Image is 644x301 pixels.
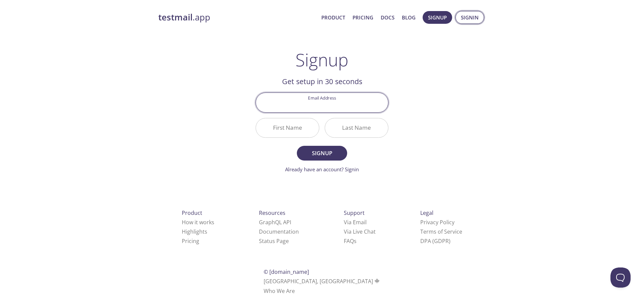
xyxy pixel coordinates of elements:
a: Already have an account? Signin [285,166,359,173]
span: Resources [259,209,285,217]
span: Support [344,209,365,217]
a: testmail.app [158,12,316,23]
a: Docs [381,13,394,22]
span: Signup [304,148,340,158]
a: Via Live Chat [344,228,376,235]
a: Blog [402,13,416,22]
a: Documentation [259,228,299,235]
strong: testmail [158,11,193,23]
a: Terms of Service [420,228,462,235]
span: [GEOGRAPHIC_DATA], [GEOGRAPHIC_DATA] [264,278,381,285]
a: Product [321,13,345,22]
a: Highlights [182,228,207,235]
h1: Signup [296,50,348,70]
a: GraphQL API [259,219,291,226]
span: Signin [461,13,479,22]
h2: Get setup in 30 seconds [256,76,388,87]
span: Legal [420,209,433,217]
a: How it works [182,219,214,226]
button: Signup [297,146,347,161]
a: Via Email [344,219,367,226]
a: Pricing [182,237,199,245]
a: Privacy Policy [420,219,454,226]
iframe: Help Scout Beacon - Open [610,267,631,288]
span: Product [182,209,202,217]
span: © [DOMAIN_NAME] [264,268,309,276]
span: s [354,237,357,245]
a: Status Page [259,237,289,245]
span: Signup [428,13,447,22]
a: Who We Are [264,287,295,295]
button: Signin [455,11,484,24]
a: FAQ [344,237,357,245]
a: Pricing [353,13,373,22]
a: DPA (GDPR) [420,237,450,245]
button: Signup [423,11,452,24]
